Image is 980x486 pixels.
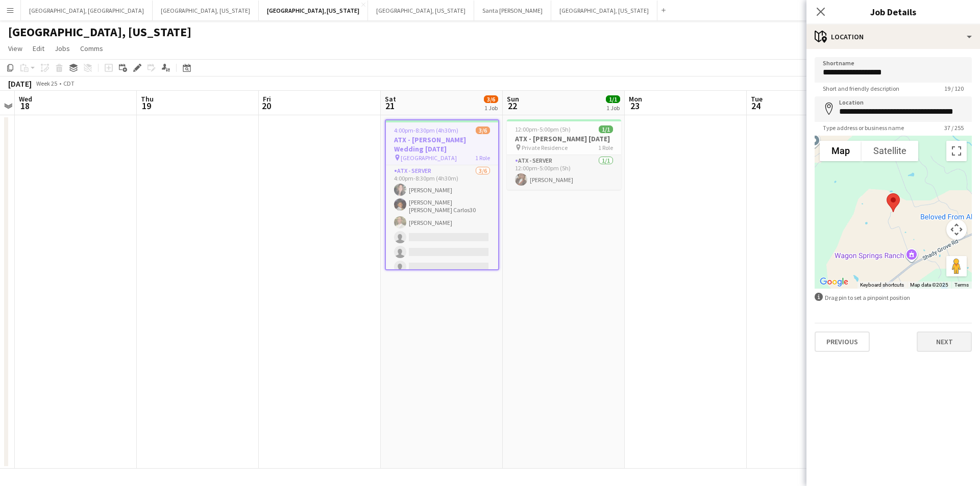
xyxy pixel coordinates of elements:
button: [GEOGRAPHIC_DATA], [GEOGRAPHIC_DATA] [21,1,153,20]
button: [GEOGRAPHIC_DATA], [US_STATE] [153,1,259,20]
a: Open this area in Google Maps (opens a new window) [817,275,851,289]
app-job-card: 12:00pm-5:00pm (5h)1/1ATX - [PERSON_NAME] [DATE] Private Residence1 RoleATX - Server1/112:00pm-5:... [507,119,621,190]
span: 37 / 255 [936,124,972,132]
span: 1 Role [598,144,613,151]
button: Santa [PERSON_NAME] [474,1,551,20]
span: Jobs [55,44,70,53]
button: [GEOGRAPHIC_DATA], [US_STATE] [259,1,368,20]
app-job-card: 4:00pm-8:30pm (4h30m)3/6ATX - [PERSON_NAME] Wedding [DATE] [GEOGRAPHIC_DATA]1 RoleATX - Server3/6... [385,119,499,270]
a: Terms (opens in new tab) [954,282,969,288]
div: Drag pin to set a pinpoint position [815,293,972,302]
span: 24 [749,100,763,112]
span: Private Residence [522,144,568,151]
h3: Job Details [806,5,980,18]
span: Map data ©2025 [910,282,948,288]
span: Short and friendly description [815,85,908,92]
span: 19 / 120 [936,85,972,92]
img: Google [817,275,851,289]
h3: ATX - [PERSON_NAME] Wedding [DATE] [386,135,498,154]
span: 1/1 [599,125,613,133]
span: Wed [19,94,32,104]
span: Week 25 [34,80,59,87]
button: Next [917,331,972,352]
span: 1/1 [606,95,620,103]
a: Comms [76,42,107,55]
button: Show satellite imagery [862,141,918,161]
a: Jobs [51,42,74,55]
span: 20 [261,100,271,112]
span: Fri [263,94,271,104]
div: Location [806,24,980,49]
span: 3/6 [484,95,498,103]
app-card-role: ATX - Server3/64:00pm-8:30pm (4h30m)[PERSON_NAME][PERSON_NAME] [PERSON_NAME] Carlos30[PERSON_NAME] [386,165,498,277]
span: 1 Role [475,154,490,162]
span: 3/6 [476,126,490,134]
span: 19 [139,100,154,112]
span: Edit [33,44,44,53]
h1: [GEOGRAPHIC_DATA], [US_STATE] [8,24,191,40]
a: View [4,42,27,55]
span: 18 [17,100,32,112]
h3: ATX - [PERSON_NAME] [DATE] [507,134,621,143]
button: Drag Pegman onto the map to open Street View [946,256,967,276]
div: 1 Job [484,104,498,112]
button: Show street map [820,141,862,161]
span: View [8,44,22,53]
span: Comms [80,44,103,53]
span: Type address or business name [815,124,912,132]
span: [GEOGRAPHIC_DATA] [401,154,457,162]
span: 12:00pm-5:00pm (5h) [515,125,571,133]
div: [DATE] [8,79,32,89]
span: Thu [141,94,154,104]
button: [GEOGRAPHIC_DATA], [US_STATE] [551,1,657,20]
span: 23 [627,100,642,112]
span: Sun [507,94,519,104]
span: Mon [629,94,642,104]
span: 21 [383,100,396,112]
button: Previous [815,331,870,352]
span: 4:00pm-8:30pm (4h30m) [394,126,458,134]
span: Sat [385,94,396,104]
button: Toggle fullscreen view [946,141,967,161]
button: Map camera controls [946,219,967,240]
app-card-role: ATX - Server1/112:00pm-5:00pm (5h)[PERSON_NAME] [507,155,621,190]
span: Tue [751,94,763,104]
div: 1 Job [606,104,620,112]
button: [GEOGRAPHIC_DATA], [US_STATE] [368,1,474,20]
div: CDT [63,80,75,87]
a: Edit [29,42,48,55]
button: Keyboard shortcuts [860,282,904,289]
span: 22 [505,100,519,112]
